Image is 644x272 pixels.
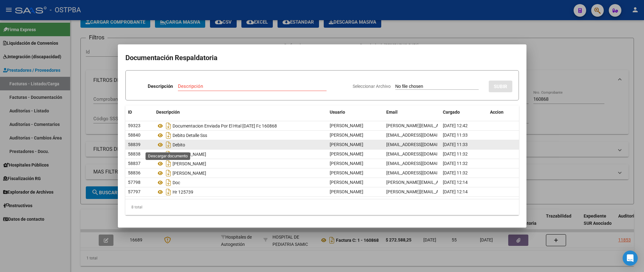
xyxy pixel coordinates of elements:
[487,105,519,119] datatable-header-cell: Accion
[330,133,363,138] span: [PERSON_NAME]
[386,142,456,147] span: [EMAIL_ADDRESS][DOMAIN_NAME]
[128,170,140,175] span: 58836
[443,133,468,138] span: [DATE] 11:33
[164,168,173,178] i: Descargar documento
[384,105,440,119] datatable-header-cell: Email
[156,130,325,140] div: Debito Detalle Sss
[156,168,325,178] div: [PERSON_NAME]
[154,105,327,119] datatable-header-cell: Descripción
[386,133,456,138] span: [EMAIL_ADDRESS][DOMAIN_NAME]
[156,140,325,150] div: Debito
[164,159,173,169] i: Descargar documento
[443,123,468,128] span: [DATE] 12:42
[440,105,487,119] datatable-header-cell: Cargado
[164,178,173,188] i: Descargar documento
[164,130,173,140] i: Descargar documento
[128,180,140,185] span: 57798
[148,83,173,90] p: Descripción
[490,110,504,115] span: Accion
[156,187,325,197] div: Hr 125739
[156,178,325,188] div: Doc
[386,189,523,194] span: [PERSON_NAME][EMAIL_ADDRESS][PERSON_NAME][DOMAIN_NAME]
[128,123,140,128] span: 59323
[330,180,363,185] span: [PERSON_NAME]
[353,84,391,89] span: Seleccionar Archivo
[128,142,140,147] span: 58839
[164,140,173,150] i: Descargar documento
[156,159,325,169] div: [PERSON_NAME]
[386,151,456,156] span: [EMAIL_ADDRESS][DOMAIN_NAME]
[128,161,140,166] span: 58837
[494,84,507,89] span: SUBIR
[327,105,384,119] datatable-header-cell: Usuario
[156,149,325,159] div: [PERSON_NAME]
[330,123,363,128] span: [PERSON_NAME]
[330,170,363,175] span: [PERSON_NAME]
[443,161,468,166] span: [DATE] 11:32
[330,151,363,156] span: [PERSON_NAME]
[164,149,173,159] i: Descargar documento
[125,105,154,119] datatable-header-cell: ID
[443,151,468,156] span: [DATE] 11:32
[330,110,345,115] span: Usuario
[128,110,132,115] span: ID
[386,161,456,166] span: [EMAIL_ADDRESS][DOMAIN_NAME]
[156,121,325,131] div: Documentacion Enviada Por El Htal [DATE] Fc 160868
[330,189,363,194] span: [PERSON_NAME]
[128,151,140,156] span: 58838
[386,180,523,185] span: [PERSON_NAME][EMAIL_ADDRESS][PERSON_NAME][DOMAIN_NAME]
[156,110,180,115] span: Descripción
[443,110,460,115] span: Cargado
[125,199,519,215] div: 8 total
[125,52,519,64] h2: Documentación Respaldatoria
[386,110,398,115] span: Email
[164,187,173,197] i: Descargar documento
[330,161,363,166] span: [PERSON_NAME]
[164,121,173,131] i: Descargar documento
[330,142,363,147] span: [PERSON_NAME]
[128,189,140,194] span: 57797
[443,142,468,147] span: [DATE] 11:33
[489,81,512,92] button: SUBIR
[443,189,468,194] span: [DATE] 12:14
[443,180,468,185] span: [DATE] 12:14
[623,251,638,266] div: Open Intercom Messenger
[443,170,468,175] span: [DATE] 11:32
[386,123,523,128] span: [PERSON_NAME][EMAIL_ADDRESS][PERSON_NAME][DOMAIN_NAME]
[386,170,456,175] span: [EMAIL_ADDRESS][DOMAIN_NAME]
[128,133,140,138] span: 58840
